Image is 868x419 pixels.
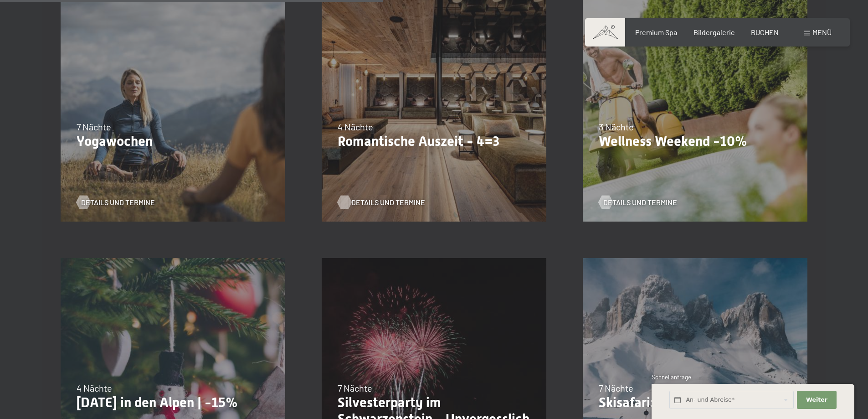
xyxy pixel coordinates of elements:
span: Details und Termine [351,197,425,207]
p: Yogawochen [77,133,269,150]
p: [DATE] in den Alpen | -15% [77,394,269,411]
a: Details und Termine [338,197,416,207]
span: Details und Termine [603,197,677,207]
p: Wellness Weekend -10% [599,133,791,150]
span: 7 Nächte [338,383,372,393]
span: 3 Nächte [599,121,634,132]
span: 7 Nächte [599,383,633,393]
span: 4 Nächte [338,121,373,132]
a: Premium Spa [635,28,677,36]
span: Weiter [806,396,827,404]
span: Details und Termine [81,197,155,207]
p: Skisafari: Sellaronda Dolomiten [599,394,791,411]
span: 4 Nächte [77,383,112,393]
a: BUCHEN [751,28,779,36]
a: Details und Termine [77,197,155,207]
button: Weiter [797,391,836,409]
span: Menü [812,28,832,36]
span: Schnellanfrage [652,373,691,381]
a: Details und Termine [599,197,677,207]
p: Romantische Auszeit - 4=3 [338,133,530,150]
a: Bildergalerie [693,28,735,36]
span: 7 Nächte [77,121,111,132]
